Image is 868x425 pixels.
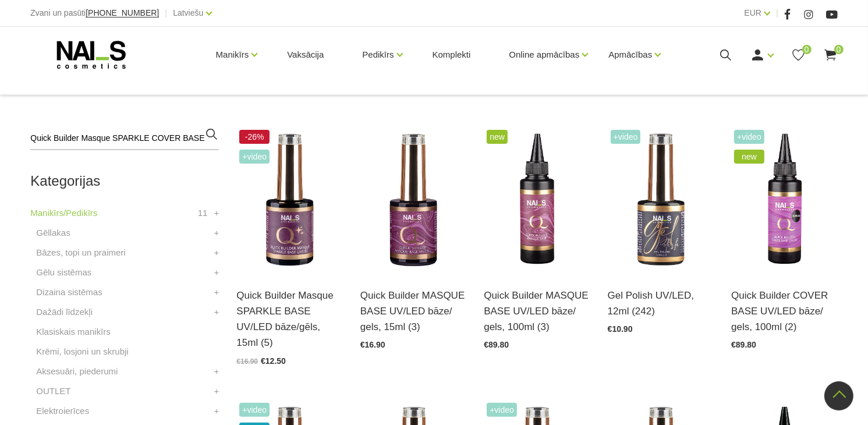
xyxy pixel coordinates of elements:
span: new [487,130,508,144]
a: Dažādi līdzekļi [36,305,93,319]
a: Klasiskais manikīrs [36,325,111,339]
a: Latviešu [173,6,203,20]
span: +Video [239,403,270,417]
span: €16.90 [236,357,258,366]
a: + [214,305,219,319]
span: 0 [802,45,812,54]
span: new [734,150,764,164]
a: Elektroierīces [36,404,89,418]
h2: Kategorijas [30,173,219,189]
a: Online apmācības [509,31,579,78]
span: [PHONE_NUMBER] [86,8,159,17]
img: Quick Masque base – viegli maskējoša bāze/gels. Šī bāze/gels ir unikāls produkts ar daudz izmanto... [484,127,590,273]
span: +Video [611,130,641,144]
a: + [214,226,219,240]
a: + [214,265,219,279]
a: Dizaina sistēmas [36,285,102,299]
span: €12.50 [261,356,286,366]
span: €89.80 [731,340,756,349]
a: Gel Polish UV/LED, 12ml (242) [608,288,714,319]
a: EUR [745,6,762,20]
span: +Video [487,403,517,417]
img: Maskējoša, viegli mirdzoša bāze/gels. Unikāls produkts ar daudz izmantošanas iespējām: •Bāze gell... [236,127,342,273]
a: Apmācības [608,31,652,78]
img: Quick Masque base – viegli maskējoša bāze/gels. Šī bāze/gels ir unikāls produkts ar daudz izmanto... [360,127,466,273]
a: Krēmi, losjoni un skrubji [36,345,128,359]
a: Manikīrs [216,31,249,78]
a: + [214,206,219,220]
a: [PHONE_NUMBER] [86,9,159,17]
a: Bāzes, topi un praimeri [36,246,125,260]
span: | [776,6,778,20]
a: + [214,285,219,299]
a: + [214,246,219,260]
span: 0 [834,45,844,54]
img: Šī brīža iemīlētākais produkts, kas nepieviļ nevienu meistaru.Perfektas noturības kamuflāžas bāze... [731,127,837,273]
a: Manikīrs/Pedikīrs [30,206,97,220]
span: €89.80 [484,340,509,349]
a: Gēlu sistēmas [36,265,91,279]
span: | [165,6,167,20]
a: Pedikīrs [362,31,394,78]
input: Meklēt produktus ... [30,127,219,150]
a: + [214,404,219,418]
span: 11 [198,206,208,220]
a: 0 [823,48,838,62]
a: Quick Builder MASQUE BASE UV/LED bāze/ gels, 15ml (3) [360,288,466,335]
div: Zvani un pasūti [30,6,159,20]
a: Quick Builder COVER BASE UV/LED bāze/ gels, 100ml (2) [731,288,837,335]
a: + [214,384,219,398]
span: €10.90 [608,324,633,334]
a: Quick Builder Masque SPARKLE BASE UV/LED bāze/gēls, 15ml (5) [236,288,342,351]
img: Ilgnoturīga, intensīvi pigmentēta gellaka. Viegli klājas, lieliski žūst, nesaraujas, neatkāpjas n... [608,127,714,273]
span: +Video [734,130,764,144]
span: -26% [239,130,270,144]
span: +Video [239,150,270,164]
a: Gēllakas [36,226,70,240]
a: Quick Builder MASQUE BASE UV/LED bāze/ gels, 100ml (3) [484,288,590,335]
span: €16.90 [360,340,385,349]
a: Aksesuāri, piederumi [36,364,118,378]
a: Komplekti [423,27,480,83]
a: OUTLET [36,384,70,398]
a: + [214,364,219,378]
a: Vaksācija [278,27,333,83]
a: 0 [791,48,806,62]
